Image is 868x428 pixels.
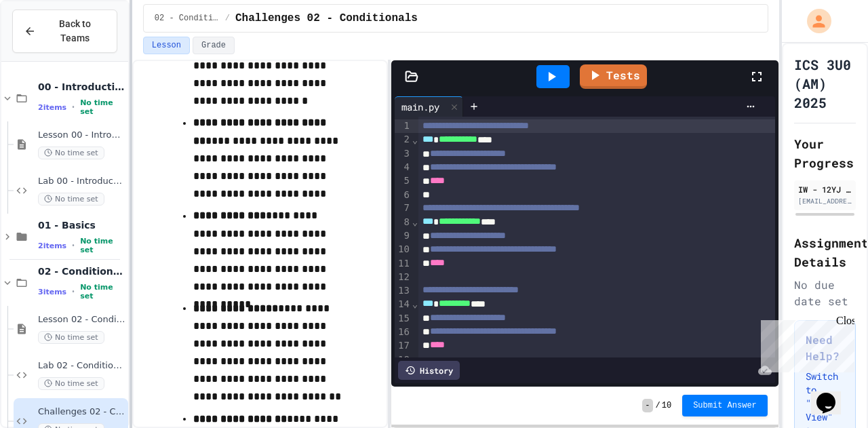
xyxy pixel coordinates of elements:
div: 17 [395,339,412,353]
span: No time set [38,193,104,206]
div: 4 [395,161,412,174]
span: / [656,400,660,411]
div: No due date set [794,277,856,309]
div: History [398,361,460,380]
span: Fold line [412,298,418,309]
span: / [225,13,230,24]
div: 1 [395,119,412,133]
div: 12 [395,271,412,284]
span: 2 items [38,103,66,112]
div: 11 [395,257,412,271]
div: 6 [395,189,412,202]
div: My Account [793,5,835,37]
span: Lab 00 - Introduction [38,176,125,187]
span: 00 - Introduction [38,81,125,93]
span: No time set [80,283,125,300]
div: [EMAIL_ADDRESS][DOMAIN_NAME] [798,196,852,206]
span: Submit Answer [693,400,757,411]
div: 15 [395,312,412,326]
span: No time set [38,377,104,390]
a: Tests [580,64,647,89]
h2: Your Progress [794,134,856,172]
div: 18 [395,353,412,367]
span: - [642,399,652,412]
div: main.py [395,96,463,117]
button: Submit Answer [682,395,768,416]
div: 5 [395,174,412,188]
iframe: chat widget [811,374,854,414]
div: 2 [395,133,412,147]
button: Grade [193,37,235,54]
span: 10 [662,400,671,411]
div: 13 [395,284,412,298]
span: 2 items [38,241,66,250]
div: 7 [395,201,412,215]
span: Fold line [412,216,418,227]
span: • [72,102,75,113]
div: IW - 12YJ 814484 [PERSON_NAME] SS [798,183,852,195]
span: No time set [38,331,104,344]
button: Lesson [143,37,190,54]
div: 14 [395,298,412,311]
span: No time set [38,147,104,159]
span: Fold line [412,134,418,145]
span: Challenges 02 - Conditionals [235,10,418,26]
span: No time set [80,98,125,116]
div: 9 [395,229,412,243]
span: Lab 02 - Conditionals [38,360,125,372]
span: 01 - Basics [38,219,125,231]
span: 02 - Conditional Statements (if) [38,265,125,277]
span: No time set [80,237,125,254]
span: Lesson 00 - Introduction [38,130,125,141]
div: 8 [395,216,412,229]
iframe: chat widget [755,315,854,372]
span: Back to Teams [44,17,106,45]
div: 10 [395,243,412,256]
span: • [72,286,75,297]
div: 3 [395,147,412,161]
span: • [72,240,75,251]
span: Challenges 02 - Conditionals [38,406,125,418]
span: 02 - Conditional Statements (if) [155,13,220,24]
h1: ICS 3U0 (AM) 2025 [794,55,856,112]
div: main.py [395,100,446,114]
div: 16 [395,326,412,339]
span: 3 items [38,288,66,296]
h2: Assignment Details [794,233,856,271]
div: Chat with us now!Close [5,5,94,86]
button: Back to Teams [12,9,117,53]
span: Lesson 02 - Conditional Statements (if) [38,314,125,326]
